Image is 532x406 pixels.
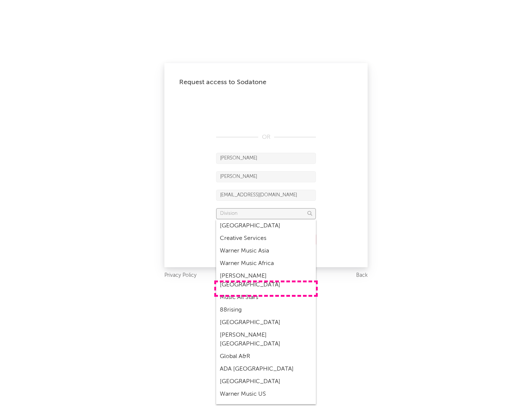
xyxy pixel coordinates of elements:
[216,270,316,291] div: [PERSON_NAME] [GEOGRAPHIC_DATA]
[216,257,316,270] div: Warner Music Africa
[164,271,197,280] a: Privacy Policy
[216,375,316,388] div: [GEOGRAPHIC_DATA]
[216,171,316,182] input: Last Name
[216,388,316,400] div: Warner Music US
[216,316,316,329] div: [GEOGRAPHIC_DATA]
[216,291,316,304] div: Music All Stars
[216,133,316,142] div: OR
[216,190,316,201] input: Email
[216,232,316,245] div: Creative Services
[216,220,316,232] div: [GEOGRAPHIC_DATA]
[216,329,316,350] div: [PERSON_NAME] [GEOGRAPHIC_DATA]
[179,78,353,87] div: Request access to Sodatone
[216,363,316,375] div: ADA [GEOGRAPHIC_DATA]
[216,350,316,363] div: Global A&R
[216,245,316,257] div: Warner Music Asia
[216,208,316,219] input: Division
[356,271,368,280] a: Back
[216,304,316,316] div: 88rising
[216,153,316,164] input: First Name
